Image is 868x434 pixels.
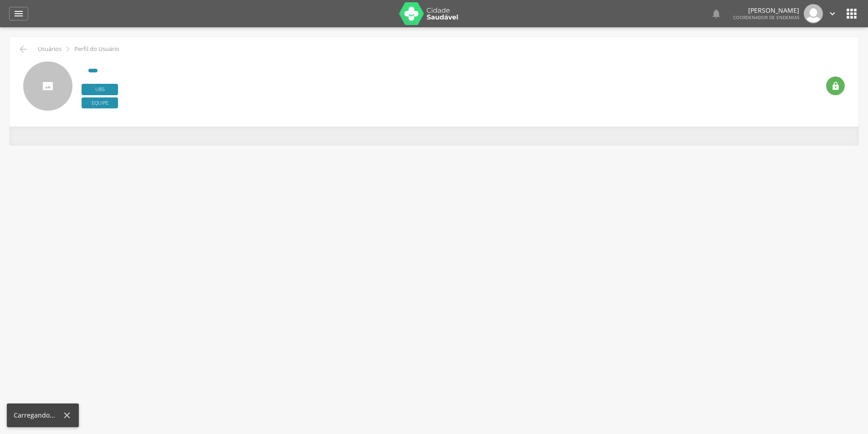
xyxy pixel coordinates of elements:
[733,14,799,20] span: Coordenador de Endemias
[63,44,73,54] i: 
[831,82,840,91] i: 
[9,7,28,20] a: 
[844,6,859,21] i: 
[711,4,722,23] a: 
[711,8,722,19] i: 
[18,44,29,55] i: Voltar
[827,9,837,19] i: 
[827,4,837,23] a: 
[82,84,118,95] span: Ubs
[733,7,799,14] p: [PERSON_NAME]
[13,8,24,19] i: 
[82,97,118,109] span: Equipe
[38,46,62,53] p: Usuários
[74,46,119,53] p: Perfil do Usuário
[826,77,845,95] div: Resetar senha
